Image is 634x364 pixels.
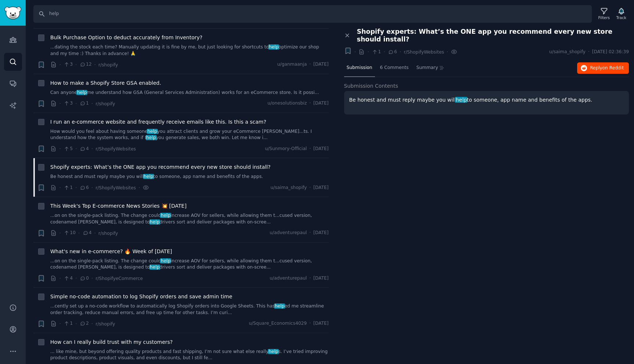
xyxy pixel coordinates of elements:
[75,184,77,192] span: ·
[614,6,629,22] button: Track
[98,62,118,68] span: r/shopify
[59,145,61,153] span: ·
[549,49,586,55] span: u/saima_shopify
[383,48,385,56] span: ·
[313,100,328,107] span: [DATE]
[63,185,73,191] span: 1
[50,79,161,87] a: How to make a Shopify Store GSA enabled.
[267,100,307,107] span: u/onesolutionsbiz
[309,61,311,68] span: ·
[59,229,61,237] span: ·
[63,275,73,282] span: 4
[76,90,87,95] span: help
[50,212,329,225] a: ...on on the single-pack listing. The change couldhelpincrease AOV for sellers, while allowing th...
[95,276,143,281] span: r/ShopifyeCommerce
[75,145,77,153] span: ·
[577,62,629,74] button: Replyon Reddit
[50,338,173,346] span: How can I really build trust with my customers?
[309,320,311,327] span: ·
[313,185,328,191] span: [DATE]
[313,275,328,282] span: [DATE]
[50,349,329,361] a: ... like mine, but beyond offering quality products and fast shipping, I’m not sure what else rea...
[63,146,73,152] span: 5
[344,82,398,90] span: Submission Contents
[146,135,157,140] span: help
[83,230,92,236] span: 4
[95,321,115,327] span: r/shopify
[75,320,77,328] span: ·
[309,100,311,107] span: ·
[80,185,89,191] span: 6
[349,96,624,104] p: Be honest and must reply maybe you will to someone, app name and benefits of the apps.
[59,100,61,108] span: ·
[50,248,172,255] span: What's new in e-commerce? 🔥 Week of [DATE]
[309,230,311,236] span: ·
[313,230,328,236] span: [DATE]
[447,48,448,56] span: ·
[50,44,329,57] a: ...dating the stock each time? Manually updating it is fine by me, but just looking for shortcuts...
[80,61,92,68] span: 12
[75,100,77,108] span: ·
[95,185,136,190] span: r/ShopifyWebsites
[270,230,307,236] span: u/adventurepaul
[313,61,328,68] span: [DATE]
[388,49,397,55] span: 6
[75,61,77,69] span: ·
[50,293,232,301] a: Simple no-code automation to log Shopify orders and save admin time
[268,44,279,50] span: help
[455,97,467,103] span: help
[270,185,307,191] span: u/saima_shopify
[50,258,329,271] a: ...on on the single-pack listing. The change couldhelpincrease AOV for sellers, while allowing th...
[347,65,372,71] span: Submission
[313,320,328,327] span: [DATE]
[270,275,307,282] span: u/adventurepaul
[592,49,629,55] span: [DATE] 02:36:39
[160,213,171,218] span: help
[50,163,270,171] a: Shopify experts: What’s the ONE app you recommend every new store should install?
[268,349,279,354] span: help
[59,274,61,282] span: ·
[33,5,592,23] input: Search Keyword
[277,61,307,68] span: u/ganmaanja
[50,118,266,126] a: I run an e-commerce website and frequently receive emails like this. Is this a scam?
[63,230,76,236] span: 10
[91,100,93,108] span: ·
[50,303,329,316] a: ...cently set up a no-code workflow to automatically log Shopify orders into Google Sheets. This ...
[80,275,89,282] span: 0
[138,184,140,192] span: ·
[63,61,73,68] span: 3
[372,49,381,55] span: 1
[59,320,61,328] span: ·
[400,48,401,56] span: ·
[91,274,93,282] span: ·
[143,174,154,179] span: help
[354,48,356,56] span: ·
[404,50,444,55] span: r/ShopifyWebsites
[4,7,21,19] img: GummySearch logo
[309,185,311,191] span: ·
[59,61,61,69] span: ·
[78,229,80,237] span: ·
[91,320,93,328] span: ·
[94,229,96,237] span: ·
[91,184,93,192] span: ·
[80,320,89,327] span: 2
[265,146,307,152] span: u/Sunmory-Official
[80,100,89,107] span: 1
[50,128,329,141] a: How would you feel about having someonehelpyou attract clients and grow your eCommerce [PERSON_NA...
[50,202,186,210] a: This Week's Top E-commerce News Stories 💥 [DATE]
[313,146,328,152] span: [DATE]
[91,145,93,153] span: ·
[50,34,203,41] a: Bulk Purchase Option to deduct accurately from Inventory?
[309,275,311,282] span: ·
[94,61,96,69] span: ·
[380,65,409,71] span: 6 Comments
[98,231,118,236] span: r/shopify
